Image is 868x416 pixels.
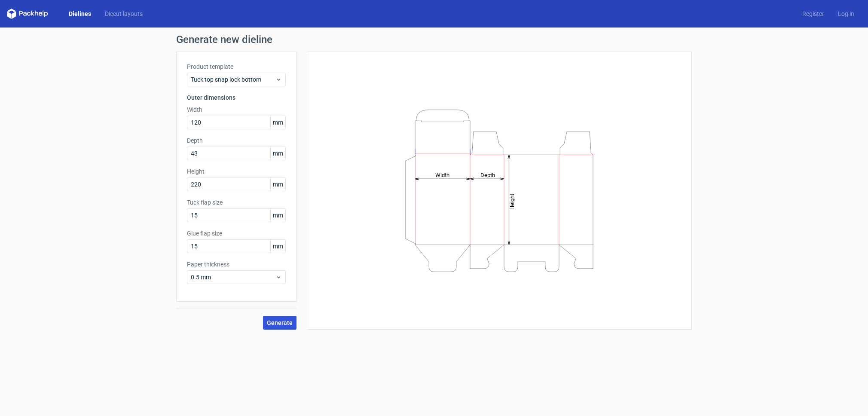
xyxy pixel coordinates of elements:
[267,320,293,326] span: Generate
[270,178,285,191] span: mm
[187,136,286,145] label: Depth
[176,34,692,45] h1: Generate new dieline
[187,229,286,238] label: Glue flap size
[270,116,285,129] span: mm
[187,105,286,114] label: Width
[62,9,98,18] a: Dielines
[187,62,286,71] label: Product template
[187,198,286,207] label: Tuck flap size
[480,171,495,178] tspan: Depth
[509,193,515,209] tspan: Height
[98,9,150,18] a: Diecut layouts
[187,93,286,102] h3: Outer dimensions
[191,273,275,281] span: 0.5 mm
[270,240,285,253] span: mm
[263,316,296,330] button: Generate
[187,260,286,269] label: Paper thickness
[831,9,861,18] a: Log in
[187,167,286,176] label: Height
[270,147,285,160] span: mm
[191,75,275,84] span: Tuck top snap lock bottom
[435,171,449,178] tspan: Width
[795,9,831,18] a: Register
[270,209,285,222] span: mm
